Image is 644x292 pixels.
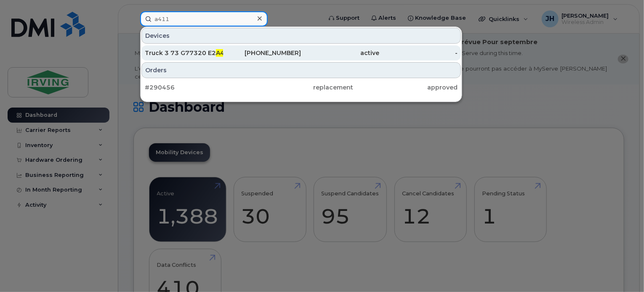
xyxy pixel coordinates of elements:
a: #290456replacementapproved [141,80,461,95]
div: - [379,49,458,57]
div: approved [353,83,458,92]
div: replacement [249,83,354,92]
div: Devices [141,28,461,44]
div: [PHONE_NUMBER] [223,49,301,57]
div: Truck 3 73 G77320 E2 [145,49,223,57]
a: Truck 3 73 G77320 E2A411[PHONE_NUMBER]active- [141,45,461,61]
div: active [301,49,380,57]
div: Orders [141,62,461,78]
span: A411 [216,49,233,57]
div: #290456 [145,83,249,92]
